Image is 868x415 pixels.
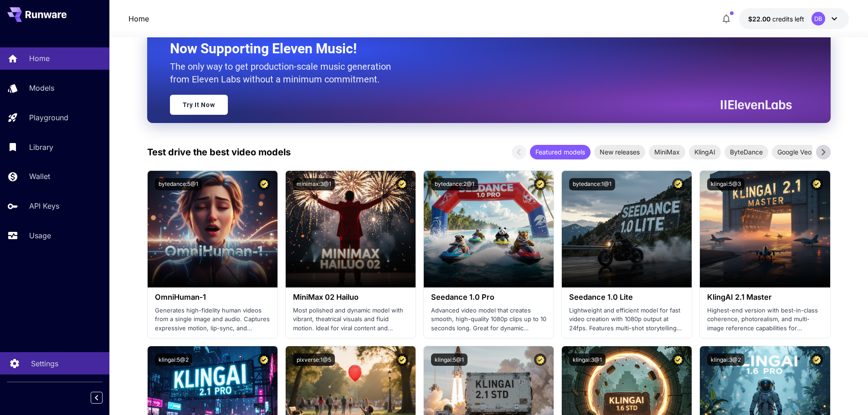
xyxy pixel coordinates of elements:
[772,145,817,159] div: Google Veo
[258,354,270,366] button: Certified Model – Vetted for best performance and includes a commercial license.
[293,178,335,190] button: minimax:3@1
[29,82,54,93] p: Models
[562,171,692,287] img: alt
[649,145,685,159] div: MiniMax
[293,306,408,333] p: Most polished and dynamic model with vibrant, theatrical visuals and fluid motion. Ideal for vira...
[148,171,277,287] img: alt
[396,354,408,366] button: Certified Model – Vetted for best performance and includes a commercial license.
[293,293,408,302] h3: MiniMax 02 Hailuo
[707,354,745,366] button: klingai:3@2
[811,354,823,366] button: Certified Model – Vetted for best performance and includes a commercial license.
[258,178,270,190] button: Certified Model – Vetted for best performance and includes a commercial license.
[689,145,721,159] div: KlingAI
[724,145,768,159] div: ByteDance
[431,293,546,302] h3: Seedance 1.0 Pro
[569,354,606,366] button: klingai:3@1
[155,354,192,366] button: klingai:5@2
[396,178,408,190] button: Certified Model – Vetted for best performance and includes a commercial license.
[594,147,645,157] span: New releases
[424,171,554,287] img: alt
[748,15,772,23] span: $22.00
[772,15,804,23] span: credits left
[98,389,109,406] div: Collapse sidebar
[431,306,546,333] p: Advanced video model that creates smooth, high-quality 1080p clips up to 10 seconds long. Great f...
[431,354,467,366] button: klingai:5@1
[293,354,335,366] button: pixverse:1@5
[569,293,684,302] h3: Seedance 1.0 Lite
[170,95,228,115] a: Try It Now
[534,354,546,366] button: Certified Model – Vetted for best performance and includes a commercial license.
[689,147,721,157] span: KlingAI
[707,178,745,190] button: klingai:5@3
[128,13,149,24] a: Home
[155,306,270,333] p: Generates high-fidelity human videos from a single image and audio. Captures expressive motion, l...
[286,171,416,287] img: alt
[530,147,591,157] span: Featured models
[772,147,817,157] span: Google Veo
[29,112,68,123] p: Playground
[812,12,825,26] div: DB
[811,178,823,190] button: Certified Model – Vetted for best performance and includes a commercial license.
[748,14,804,24] div: $22.00
[672,178,684,190] button: Certified Model – Vetted for best performance and includes a commercial license.
[170,60,398,86] p: The only way to get production-scale music generation from Eleven Labs without a minimum commitment.
[649,147,685,157] span: MiniMax
[739,8,849,29] button: $22.00DB
[534,178,546,190] button: Certified Model – Vetted for best performance and includes a commercial license.
[672,354,684,366] button: Certified Model – Vetted for best performance and includes a commercial license.
[31,358,58,369] p: Settings
[431,178,478,190] button: bytedance:2@1
[29,230,51,241] p: Usage
[594,145,645,159] div: New releases
[91,392,103,404] button: Collapse sidebar
[530,145,591,159] div: Featured models
[569,306,684,333] p: Lightweight and efficient model for fast video creation with 1080p output at 24fps. Features mult...
[29,142,53,153] p: Library
[155,293,270,302] h3: OmniHuman‑1
[569,178,615,190] button: bytedance:1@1
[707,306,822,333] p: Highest-end version with best-in-class coherence, photorealism, and multi-image reference capabil...
[128,13,149,24] nav: breadcrumb
[29,53,50,64] p: Home
[724,147,768,157] span: ByteDance
[147,145,291,159] p: Test drive the best video models
[155,178,202,190] button: bytedance:5@1
[700,171,830,287] img: alt
[29,200,59,211] p: API Keys
[29,171,50,182] p: Wallet
[707,293,822,302] h3: KlingAI 2.1 Master
[170,40,785,57] h2: Now Supporting Eleven Music!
